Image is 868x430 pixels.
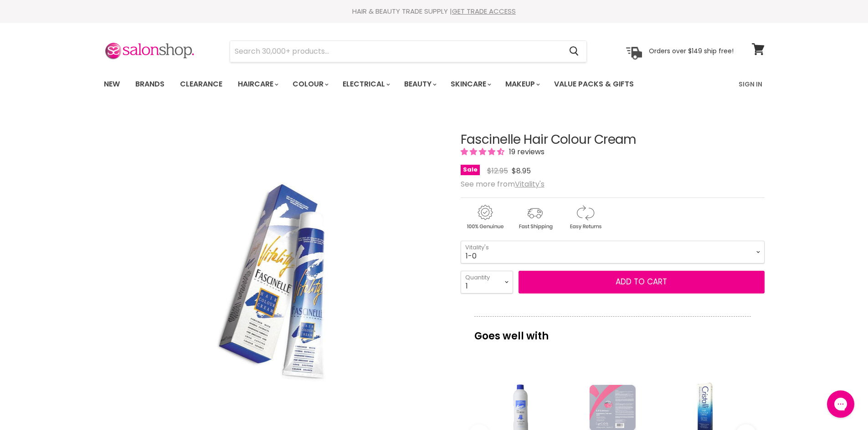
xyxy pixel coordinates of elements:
nav: Main [92,71,776,97]
a: Electrical [336,75,395,94]
img: genuine.gif [461,203,509,231]
a: New [97,75,127,94]
a: Vitality's [515,179,544,189]
form: Product [230,40,587,62]
p: Orders over $149 ship free! [649,47,734,55]
button: Search [562,41,586,62]
span: Sale [461,165,480,175]
a: Colour [286,75,334,94]
a: GET TRADE ACCESS [452,6,516,16]
a: Makeup [498,75,545,94]
a: Beauty [397,75,442,94]
button: Add to cart [519,271,765,293]
ul: Main menu [97,71,687,97]
a: Sign In [733,75,768,94]
h1: Fascinelle Hair Colour Cream [461,133,765,147]
p: Goes well with [474,316,751,346]
img: shipping.gif [511,203,559,231]
span: $12.95 [487,166,508,176]
a: Haircare [231,75,284,94]
a: Brands [128,75,171,94]
iframe: Gorgias live chat messenger [822,387,859,421]
span: See more from [461,179,544,189]
a: Clearance [173,75,229,94]
div: HAIR & BEAUTY TRADE SUPPLY | [92,7,776,16]
select: Quantity [461,271,513,293]
a: Skincare [444,75,497,94]
input: Search [230,41,562,62]
a: Value Packs & Gifts [547,75,641,94]
span: 4.68 stars [461,147,506,157]
span: 19 reviews [506,147,544,157]
img: returns.gif [561,203,609,231]
span: Add to cart [616,276,667,287]
span: $8.95 [512,166,531,176]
